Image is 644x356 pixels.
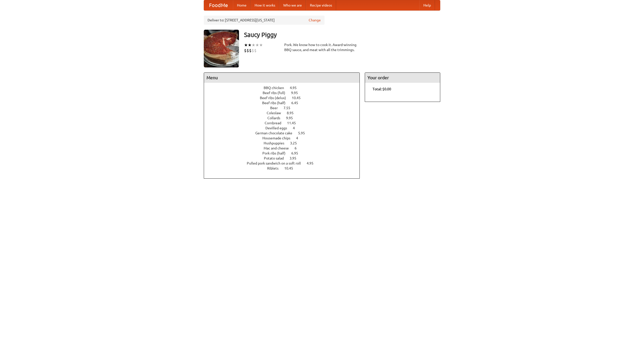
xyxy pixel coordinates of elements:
a: Who we are [279,0,306,10]
span: Beer [270,106,283,110]
a: Beer 7.55 [270,106,300,110]
a: BBQ chicken 4.95 [264,86,306,90]
a: Recipe videos [306,0,336,10]
a: Change [309,18,321,23]
h3: Saucy Piggy [244,30,440,40]
span: BBQ chicken [264,86,289,90]
li: $ [254,48,257,53]
a: Riblets 10.45 [267,166,302,170]
li: ★ [255,42,259,48]
a: Pork ribs (half) 6.95 [262,151,307,155]
span: Beef ribs (half) [262,101,291,105]
span: 5.95 [298,131,310,135]
span: 4.95 [290,86,302,90]
a: Collards 9.95 [267,116,302,120]
span: Housemade chips [262,136,295,140]
h4: Menu [204,73,359,83]
span: Beef ribs (full) [263,91,290,95]
span: Pork ribs (half) [262,151,291,155]
h4: Your order [365,73,440,83]
a: Devilled eggs 4 [265,126,304,130]
span: 6.95 [291,151,303,155]
span: 6 [295,146,302,150]
span: Potato salad [264,156,289,160]
a: Beef ribs (full) 9.95 [263,91,307,95]
li: ★ [259,42,263,48]
li: ★ [252,42,255,48]
div: Deliver to: [STREET_ADDRESS][US_STATE] [204,16,325,25]
a: How it works [251,0,279,10]
a: Mac and cheese 6 [264,146,306,150]
li: $ [247,48,249,53]
li: $ [249,48,252,53]
span: Mac and cheese [264,146,294,150]
span: 3.95 [290,156,301,160]
img: angular.jpg [204,30,239,67]
a: Pulled pork sandwich on a soft roll 4.95 [247,161,323,165]
a: Coleslaw 8.95 [267,111,303,115]
span: Hushpuppies [264,141,289,145]
b: Total: $0.00 [373,87,391,91]
a: Hushpuppies 3.25 [264,141,306,145]
li: ★ [244,42,248,48]
span: Devilled eggs [265,126,292,130]
a: Housemade chips 4 [262,136,307,140]
span: 8.95 [287,111,299,115]
span: 4 [293,126,300,130]
span: 9.95 [291,91,303,95]
a: FoodMe [204,0,233,10]
a: Beef ribs (half) 6.45 [262,101,307,105]
li: $ [244,48,247,53]
a: German chocolate cake 5.95 [255,131,314,135]
span: Collards [267,116,285,120]
a: Potato salad 3.95 [264,156,306,160]
div: Pork. We know how to cook it. Award-winning BBQ sauce, and meat with all the trimmings. [284,42,360,52]
span: 7.55 [284,106,295,110]
span: 11.45 [287,121,301,125]
span: 10.45 [292,96,306,100]
span: Coleslaw [267,111,286,115]
span: 3.25 [290,141,302,145]
span: 9.95 [286,116,298,120]
span: 6.45 [291,101,303,105]
a: Help [419,0,435,10]
li: ★ [248,42,252,48]
span: Riblets [267,166,284,170]
span: 4 [296,136,303,140]
span: Pulled pork sandwich on a soft roll [247,161,306,165]
a: Cornbread 11.45 [265,121,305,125]
a: Beef ribs (delux) 10.45 [260,96,310,100]
span: German chocolate cake [255,131,297,135]
a: Home [233,0,251,10]
span: 10.45 [284,166,298,170]
li: $ [252,48,254,53]
span: 4.95 [307,161,318,165]
span: Beef ribs (delux) [260,96,291,100]
span: Cornbread [265,121,286,125]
